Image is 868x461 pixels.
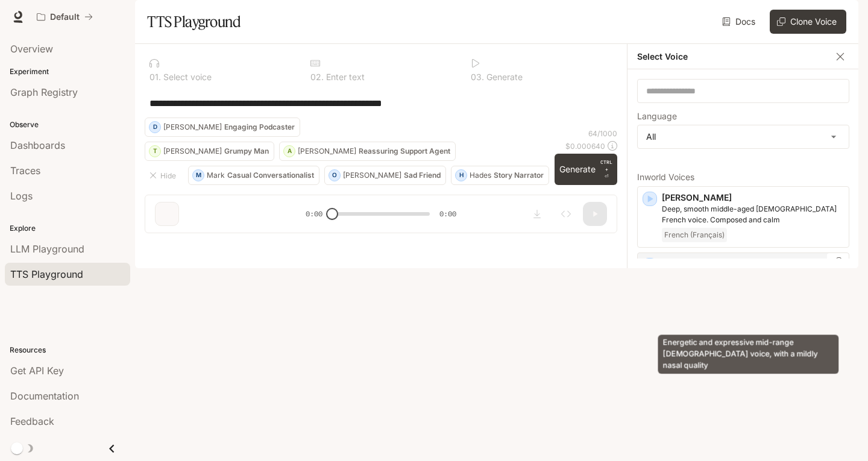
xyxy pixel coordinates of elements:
[207,172,225,179] p: Mark
[279,142,456,161] button: A[PERSON_NAME]Reassuring Support Agent
[31,5,98,29] button: All workspaces
[451,166,549,185] button: HHadesStory Narrator
[565,141,605,151] p: $ 0.000640
[470,172,491,179] p: Hades
[662,258,844,270] p: [PERSON_NAME]
[324,166,446,185] button: O[PERSON_NAME]Sad Friend
[658,335,839,374] div: Energetic and expressive mid-range [DEMOGRAPHIC_DATA] voice, with a mildly nasal quality
[662,204,844,225] p: Deep, smooth middle-aged male French voice. Composed and calm
[555,154,617,185] button: GenerateCTRL +⏎
[638,125,849,148] div: All
[832,257,844,267] button: Copy Voice ID
[770,10,846,34] button: Clone Voice
[145,166,183,185] button: Hide
[343,172,401,179] p: [PERSON_NAME]
[588,128,617,139] p: 64 / 1000
[359,148,450,155] p: Reassuring Support Agent
[188,166,319,185] button: MMarkCasual Conversationalist
[149,142,160,161] div: T
[145,118,300,137] button: D[PERSON_NAME]Engaging Podcaster
[471,73,484,81] p: 0 3 .
[310,73,324,81] p: 0 2 .
[324,73,365,81] p: Enter text
[298,148,356,155] p: [PERSON_NAME]
[224,124,295,131] p: Engaging Podcaster
[600,158,612,173] p: CTRL +
[284,142,295,161] div: A
[662,228,727,242] span: French (Français)
[147,10,241,34] h1: TTS Playground
[227,172,314,179] p: Casual Conversationalist
[600,158,612,180] p: ⏎
[662,192,844,204] p: [PERSON_NAME]
[193,166,204,185] div: M
[720,10,760,34] a: Docs
[404,172,441,179] p: Sad Friend
[494,172,544,179] p: Story Narrator
[50,12,80,22] p: Default
[224,148,269,155] p: Grumpy Man
[637,112,677,121] p: Language
[161,73,212,81] p: Select voice
[329,166,340,185] div: O
[163,148,222,155] p: [PERSON_NAME]
[637,173,849,181] p: Inworld Voices
[456,166,467,185] div: H
[145,142,274,161] button: T[PERSON_NAME]Grumpy Man
[149,73,161,81] p: 0 1 .
[484,73,523,81] p: Generate
[163,124,222,131] p: [PERSON_NAME]
[149,118,160,137] div: D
